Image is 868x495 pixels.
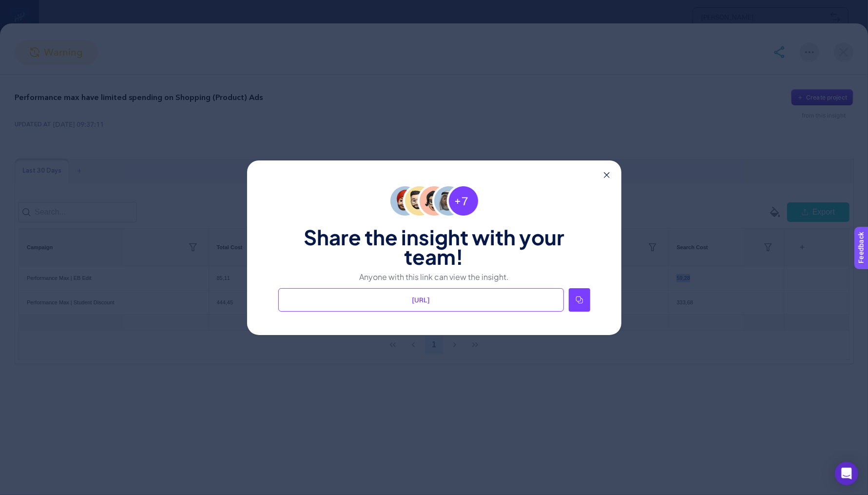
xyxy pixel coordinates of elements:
[6,3,37,11] span: Feedback
[835,462,858,485] div: Open Intercom Messenger
[278,271,590,282] p: Anyone with this link can view the insight.
[278,226,590,265] h1: Share the insight with your team!
[412,295,430,305] span: [URL]
[388,184,481,218] img: avatar-group.png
